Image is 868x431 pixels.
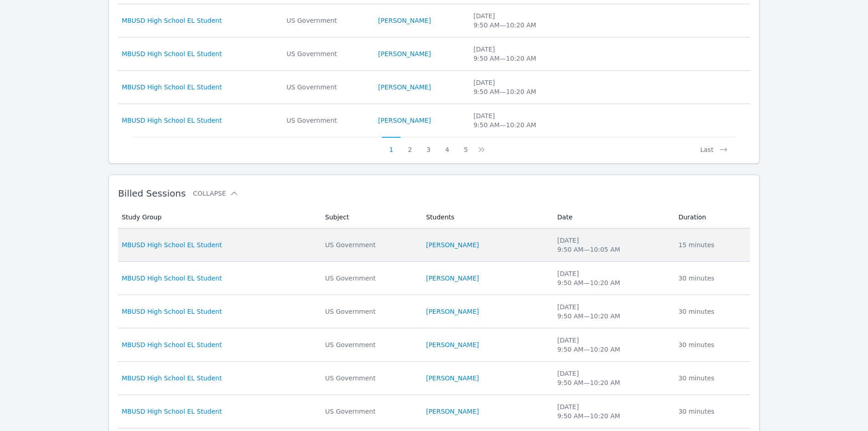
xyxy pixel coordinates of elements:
div: 30 minutes [678,274,745,283]
div: US Government [325,340,415,349]
th: Date [552,206,673,228]
a: [PERSON_NAME] [426,307,479,316]
div: [DATE] 9:50 AM — 10:20 AM [473,11,573,30]
th: Study Group [118,206,319,228]
div: [DATE] 9:50 AM — 10:20 AM [557,402,668,421]
div: 15 minutes [678,240,745,249]
th: Subject [320,206,421,228]
a: MBUSD High School EL Student [122,240,222,249]
a: [PERSON_NAME] [426,240,479,249]
a: MBUSD High School EL Student [122,407,222,416]
div: 30 minutes [678,340,745,349]
a: [PERSON_NAME] [378,116,431,125]
a: [PERSON_NAME] [426,274,479,283]
tr: MBUSD High School EL StudentUS Government[PERSON_NAME][DATE]9:50 AM—10:20 AM30 minutes [118,362,750,395]
div: [DATE] 9:50 AM — 10:20 AM [557,336,668,354]
a: [PERSON_NAME] [426,340,479,349]
button: Last [693,137,735,154]
div: US Government [325,407,415,416]
a: [PERSON_NAME] [378,16,431,25]
div: [DATE] 9:50 AM — 10:20 AM [473,45,573,63]
div: US Government [287,83,367,92]
tr: MBUSD High School EL StudentUS Government[PERSON_NAME][DATE]9:50 AM—10:20 AM [118,104,750,137]
button: 5 [457,137,475,154]
a: [PERSON_NAME] [378,83,431,92]
span: Billed Sessions [118,188,185,199]
tr: MBUSD High School EL StudentUS Government[PERSON_NAME][DATE]9:50 AM—10:20 AM [118,71,750,104]
tr: MBUSD High School EL StudentUS Government[PERSON_NAME][DATE]9:50 AM—10:20 AM [118,4,750,37]
div: [DATE] 9:50 AM — 10:20 AM [473,111,573,130]
div: US Government [325,307,415,316]
a: MBUSD High School EL Student [122,374,222,383]
tr: MBUSD High School EL StudentUS Government[PERSON_NAME][DATE]9:50 AM—10:05 AM15 minutes [118,228,750,262]
button: 1 [382,137,401,154]
div: [DATE] 9:50 AM — 10:20 AM [557,269,668,287]
button: 2 [401,137,419,154]
a: MBUSD High School EL Student [122,307,222,316]
th: Students [421,206,552,228]
div: [DATE] 9:50 AM — 10:05 AM [557,236,668,254]
div: US Government [287,116,367,125]
a: [PERSON_NAME] [426,374,479,383]
a: MBUSD High School EL Student [122,16,222,25]
div: US Government [325,274,415,283]
div: US Government [325,240,415,249]
tr: MBUSD High School EL StudentUS Government[PERSON_NAME][DATE]9:50 AM—10:20 AM30 minutes [118,262,750,295]
tr: MBUSD High School EL StudentUS Government[PERSON_NAME][DATE]9:50 AM—10:20 AM30 minutes [118,295,750,328]
div: [DATE] 9:50 AM — 10:20 AM [557,302,668,321]
div: US Government [287,49,367,58]
div: 30 minutes [678,407,745,416]
a: MBUSD High School EL Student [122,274,222,283]
tr: MBUSD High School EL StudentUS Government[PERSON_NAME][DATE]9:50 AM—10:20 AM [118,37,750,71]
div: [DATE] 9:50 AM — 10:20 AM [557,369,668,387]
tr: MBUSD High School EL StudentUS Government[PERSON_NAME][DATE]9:50 AM—10:20 AM30 minutes [118,395,750,428]
a: MBUSD High School EL Student [122,340,222,349]
a: [PERSON_NAME] [426,407,479,416]
button: Collapse [193,189,239,198]
th: Duration [673,206,750,228]
div: US Government [325,374,415,383]
div: 30 minutes [678,307,745,316]
a: MBUSD High School EL Student [122,49,222,58]
a: MBUSD High School EL Student [122,83,222,92]
div: 30 minutes [678,374,745,383]
div: US Government [287,16,367,25]
a: MBUSD High School EL Student [122,116,222,125]
button: 3 [419,137,438,154]
tr: MBUSD High School EL StudentUS Government[PERSON_NAME][DATE]9:50 AM—10:20 AM30 minutes [118,328,750,362]
div: [DATE] 9:50 AM — 10:20 AM [473,78,573,96]
a: [PERSON_NAME] [378,49,431,58]
button: 4 [438,137,457,154]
